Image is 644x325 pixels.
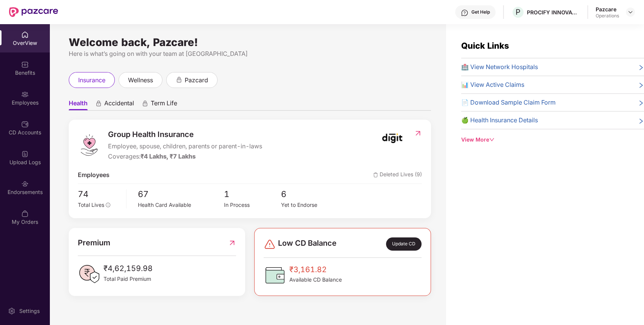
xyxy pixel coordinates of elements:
[386,237,422,251] div: Update CD
[78,188,121,201] span: 74
[414,129,422,137] img: RedirectIcon
[106,203,110,207] span: info-circle
[21,180,29,188] img: svg+xml;base64,PHN2ZyBpZD0iRW5kb3JzZW1lbnRzIiB4bWxucz0iaHR0cDovL3d3dy53My5vcmcvMjAwMC9zdmciIHdpZH...
[373,173,378,177] img: deleteIcon
[378,129,406,148] img: insurerIcon
[289,276,342,284] span: Available CD Balance
[78,263,100,285] img: PaidPremiumIcon
[461,116,538,125] span: 🍏 Health Insurance Details
[78,134,100,156] img: logo
[471,9,490,15] div: Get Help
[8,307,15,315] img: svg+xml;base64,PHN2ZyBpZD0iU2V0dGluZy0yMHgyMCIgeG1sbnM9Imh0dHA6Ly93d3cudzMub3JnLzIwMDAvc3ZnIiB3aW...
[138,201,224,209] div: Health Card Available
[373,170,422,180] span: Deleted Lives (9)
[21,61,29,68] img: svg+xml;base64,PHN2ZyBpZD0iQmVuZWZpdHMiIHhtbG5zPSJodHRwOi8vd3d3LnczLm9yZy8yMDAwL3N2ZyIgd2lkdGg9Ij...
[21,91,29,98] img: svg+xml;base64,PHN2ZyBpZD0iRW1wbG95ZWVzIiB4bWxucz0iaHR0cDovL3d3dy53My5vcmcvMjAwMC9zdmciIHdpZHRoPS...
[224,188,281,201] span: 1
[78,202,104,208] span: Total Lives
[176,76,182,83] div: animation
[489,137,494,142] span: down
[281,201,338,209] div: Yet to Endorse
[108,129,262,140] span: Group Health Insurance
[516,8,520,17] span: P
[461,41,509,51] span: Quick Links
[142,100,148,107] div: animation
[21,120,29,128] img: svg+xml;base64,PHN2ZyBpZD0iQ0RfQWNjb3VudHMiIGRhdGEtbmFtZT0iQ0QgQWNjb3VudHMiIHhtbG5zPSJodHRwOi8vd3...
[151,99,177,110] span: Term Life
[128,75,153,85] span: wellness
[21,31,29,39] img: svg+xml;base64,PHN2ZyBpZD0iSG9tZSIgeG1sbnM9Imh0dHA6Ly93d3cudzMub3JnLzIwMDAvc3ZnIiB3aWR0aD0iMjAiIG...
[264,238,276,250] img: svg+xml;base64,PHN2ZyBpZD0iRGFuZ2VyLTMyeDMyIiB4bWxucz0iaHR0cDovL3d3dy53My5vcmcvMjAwMC9zdmciIHdpZH...
[78,170,110,180] span: Employees
[108,142,262,151] span: Employee, spouse, children, parents or parent-in-laws
[638,99,644,107] span: right
[461,80,524,89] span: 📊 View Active Claims
[527,9,580,16] div: PROCIFY INNOVATIONS PRIVATE LIMITED
[461,9,468,17] img: svg+xml;base64,PHN2ZyBpZD0iSGVscC0zMngzMiIgeG1sbnM9Imh0dHA6Ly93d3cudzMub3JnLzIwMDAvc3ZnIiB3aWR0aD...
[596,13,619,19] div: Operations
[461,136,644,144] div: View More
[141,152,196,160] span: ₹4 Lakhs, ₹7 Lakhs
[103,263,153,274] span: ₹4,62,159.98
[596,6,619,13] div: Pazcare
[138,188,224,201] span: 67
[69,49,431,59] div: Here is what’s going on with your team at [GEOGRAPHIC_DATA]
[461,62,538,72] span: 🏥 View Network Hospitals
[185,75,208,85] span: pazcard
[78,75,105,85] span: insurance
[638,117,644,125] span: right
[21,150,29,158] img: svg+xml;base64,PHN2ZyBpZD0iVXBsb2FkX0xvZ3MiIGRhdGEtbmFtZT0iVXBsb2FkIExvZ3MiIHhtbG5zPSJodHRwOi8vd3...
[281,188,338,201] span: 6
[278,237,337,251] span: Low CD Balance
[627,9,633,15] img: svg+xml;base64,PHN2ZyBpZD0iRHJvcGRvd24tMzJ4MzIiIHhtbG5zPSJodHRwOi8vd3d3LnczLm9yZy8yMDAwL3N2ZyIgd2...
[461,98,556,107] span: 📄 Download Sample Claim Form
[78,237,110,249] span: Premium
[638,64,644,72] span: right
[69,39,431,45] div: Welcome back, Pazcare!
[224,201,281,209] div: In Process
[95,100,102,107] div: animation
[108,152,262,161] div: Coverages:
[21,210,29,217] img: svg+xml;base64,PHN2ZyBpZD0iTXlfT3JkZXJzIiBkYXRhLW5hbWU9Ik15IE9yZGVycyIgeG1sbnM9Imh0dHA6Ly93d3cudz...
[17,307,42,315] div: Settings
[104,99,134,110] span: Accidental
[9,7,58,17] img: New Pazcare Logo
[264,264,286,286] img: CDBalanceIcon
[289,264,342,276] span: ₹3,161.82
[69,99,88,110] span: Health
[103,275,153,283] span: Total Paid Premium
[228,237,236,249] img: RedirectIcon
[638,82,644,89] span: right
